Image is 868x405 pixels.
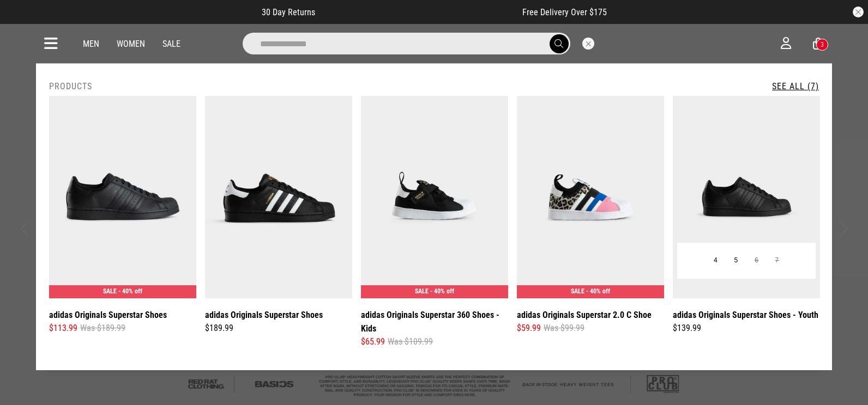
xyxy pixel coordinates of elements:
[117,39,145,49] a: Women
[361,335,385,348] span: $65.99
[262,7,315,17] span: 30 Day Returns
[517,308,652,322] a: adidas Originals Superstar 2.0 C Shoe
[103,287,117,295] span: SALE
[49,96,196,298] img: Adidas Originals Superstar Shoes in Black
[49,322,77,335] span: $113.99
[673,96,820,298] img: Adidas Originals Superstar Shoes - Youth in Black
[522,7,607,17] span: Free Delivery Over $175
[772,81,819,91] a: See All (7)
[361,308,508,335] a: adidas Originals Superstar 360 Shoes - Kids
[415,287,429,295] span: SALE
[118,287,142,295] span: - 40% off
[517,322,541,335] span: $59.99
[9,4,41,37] button: Open LiveChat chat widget
[706,251,726,271] button: 4
[205,322,352,335] div: $189.99
[544,322,584,335] span: Was $99.99
[586,287,610,295] span: - 40% off
[673,308,818,322] a: adidas Originals Superstar Shoes - Youth
[80,322,125,335] span: Was $189.99
[726,251,746,271] button: 5
[673,322,820,335] div: $139.99
[361,96,508,298] img: Adidas Originals Superstar 360 Shoes - Kids in Black
[49,81,92,91] h2: Products
[388,335,433,348] span: Was $109.99
[813,38,823,50] a: 3
[205,308,323,322] a: adidas Originals Superstar Shoes
[49,308,167,322] a: adidas Originals Superstar Shoes
[162,39,180,49] a: Sale
[746,251,767,271] button: 6
[571,287,584,295] span: SALE
[517,96,664,298] img: Adidas Originals Superstar 2.0 C Shoe in Black
[767,251,787,271] button: 7
[337,7,501,17] iframe: Customer reviews powered by Trustpilot
[430,287,454,295] span: - 40% off
[821,41,824,48] div: 3
[83,39,99,49] a: Men
[582,38,594,50] button: Close search
[205,96,352,298] img: Adidas Originals Superstar Shoes in Black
